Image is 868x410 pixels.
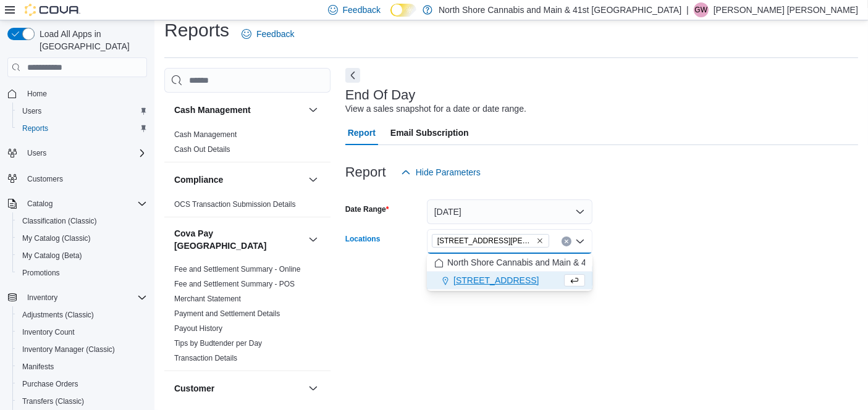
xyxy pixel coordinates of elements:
span: Classification (Classic) [17,214,147,228]
a: Reports [17,121,53,136]
span: Customers [22,170,147,186]
button: Users [2,144,152,162]
span: My Catalog (Classic) [17,231,147,246]
p: | [686,2,689,17]
button: Compliance [174,174,303,186]
span: Inventory Manager (Classic) [17,342,147,357]
span: Transfers (Classic) [17,394,147,409]
span: Purchase Orders [17,377,147,391]
a: Tips by Budtender per Day [174,339,262,348]
img: Cova [25,4,80,16]
span: Inventory [22,290,147,305]
a: Manifests [17,359,59,374]
button: Next [345,68,360,83]
span: Manifests [22,362,54,372]
a: Feedback [237,22,299,46]
span: Fee and Settlement Summary - Online [174,264,301,274]
span: Load All Apps in [GEOGRAPHIC_DATA] [35,28,147,52]
div: Cova Pay [GEOGRAPHIC_DATA] [164,262,331,370]
h3: Compliance [174,174,223,186]
button: Classification (Classic) [12,212,152,230]
h1: Reports [164,18,229,43]
a: Classification (Classic) [17,214,102,228]
a: Payout History [174,324,222,333]
button: Customers [2,169,152,187]
h3: Report [345,165,386,180]
button: Remove 1520 Barrow St. from selection in this group [536,237,544,245]
span: Dark Mode [390,17,391,17]
button: Inventory Count [12,324,152,341]
a: Transfers (Classic) [17,394,89,409]
a: Purchase Orders [17,377,83,391]
span: Customers [27,174,63,184]
p: [PERSON_NAME] [PERSON_NAME] [714,2,858,17]
span: Home [27,89,47,99]
button: Promotions [12,264,152,282]
button: My Catalog (Classic) [12,230,152,247]
button: Adjustments (Classic) [12,306,152,324]
span: Tips by Budtender per Day [174,338,262,348]
div: Choose from the following options [427,254,592,290]
span: Payout History [174,324,222,333]
button: Clear input [562,236,571,246]
span: Users [27,148,46,158]
a: Fee and Settlement Summary - POS [174,280,295,288]
a: Transaction Details [174,354,237,362]
button: Catalog [2,195,152,212]
h3: Customer [174,382,214,395]
label: Date Range [345,204,389,214]
span: Fee and Settlement Summary - POS [174,279,295,289]
span: Merchant Statement [174,294,241,304]
label: Locations [345,234,381,244]
span: Catalog [22,196,147,211]
span: Adjustments (Classic) [22,310,94,320]
span: Inventory [27,293,57,303]
button: My Catalog (Beta) [12,247,152,264]
span: Classification (Classic) [22,216,97,226]
span: Payment and Settlement Details [174,309,280,319]
span: Promotions [22,268,60,278]
a: Users [17,104,46,119]
span: [STREET_ADDRESS][PERSON_NAME] [437,235,534,247]
span: Email Subscription [390,120,469,145]
button: Users [22,146,51,161]
a: Home [22,86,52,101]
span: Users [22,146,147,161]
button: [STREET_ADDRESS] [427,272,592,290]
h3: Cash Management [174,104,251,116]
button: Reports [12,120,152,137]
span: North Shore Cannabis and Main & 41st [GEOGRAPHIC_DATA] [447,256,690,269]
div: Griffin Wright [694,2,709,17]
span: Inventory Manager (Classic) [22,345,115,354]
button: Transfers (Classic) [12,393,152,410]
button: Cash Management [174,104,303,116]
a: Payment and Settlement Details [174,309,280,318]
a: Inventory Manager (Classic) [17,342,120,357]
a: Customers [22,172,68,186]
span: Purchase Orders [22,379,78,389]
button: Cash Management [306,102,321,117]
a: Cash Management [174,130,237,139]
input: Dark Mode [390,4,416,17]
span: Promotions [17,266,147,280]
span: Cash Management [174,130,237,140]
p: North Shore Cannabis and Main & 41st [GEOGRAPHIC_DATA] [439,2,681,17]
button: Inventory [22,290,62,305]
span: Catalog [27,199,53,209]
span: 1520 Barrow St. [432,234,549,248]
div: Compliance [164,197,331,217]
button: Cova Pay [GEOGRAPHIC_DATA] [306,232,321,247]
button: Hide Parameters [396,160,486,185]
a: Adjustments (Classic) [17,307,99,322]
a: My Catalog (Beta) [17,248,87,263]
a: My Catalog (Classic) [17,231,96,246]
span: Reports [22,123,48,133]
button: Customer [174,382,303,395]
span: Transfers (Classic) [22,396,84,406]
span: Feedback [343,4,381,16]
button: Home [2,85,152,102]
button: Cova Pay [GEOGRAPHIC_DATA] [174,227,303,252]
a: Merchant Statement [174,295,241,303]
span: GW [694,2,707,17]
span: Inventory Count [17,325,147,340]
